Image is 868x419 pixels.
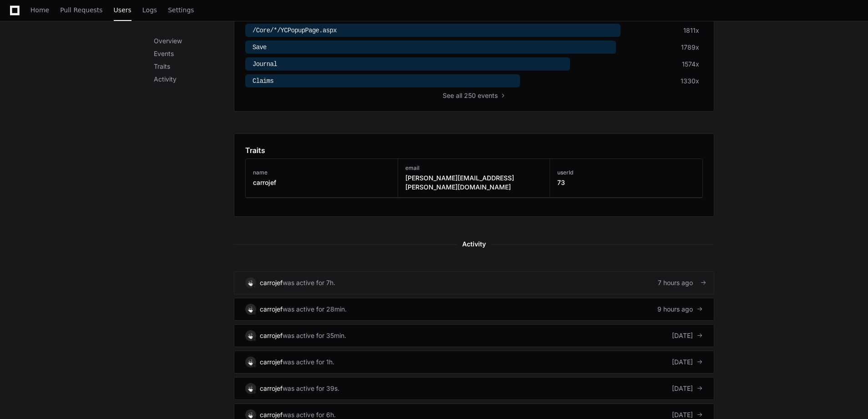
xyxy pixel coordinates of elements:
[457,239,491,250] span: Activity
[234,324,714,347] a: carrojefwas active for 35min.[DATE]
[246,331,255,340] img: 4.svg
[672,358,703,367] div: [DATE]
[30,7,49,13] span: Home
[672,384,703,393] div: [DATE]
[260,358,283,367] div: carrojef
[443,91,454,100] span: See
[252,61,277,68] span: Journal
[234,298,714,321] a: carrojefwas active for 28min.9 hours ago
[252,77,273,85] span: Claims
[283,384,339,393] div: was active for 39s.
[60,7,102,13] span: Pull Requests
[246,410,255,419] img: 4.svg
[168,7,194,13] span: Settings
[405,174,543,192] h3: [PERSON_NAME][EMAIL_ADDRESS][PERSON_NAME][DOMAIN_NAME]
[557,178,573,187] h3: 73
[245,145,703,156] app-pz-page-link-header: Traits
[154,62,234,71] p: Traits
[283,305,347,314] div: was active for 28min.
[283,358,334,367] div: was active for 1h.
[283,278,335,287] div: was active for 7h.
[672,331,703,340] div: [DATE]
[260,384,283,393] div: carrojef
[260,331,283,340] div: carrojef
[142,7,157,13] span: Logs
[154,36,234,46] p: Overview
[246,305,255,313] img: 4.svg
[683,26,699,35] div: 1811x
[234,377,714,400] a: carrojefwas active for 39s.[DATE]
[681,77,699,86] div: 1330x
[682,60,699,69] div: 1574x
[557,169,573,176] h3: userId
[252,27,337,34] span: /Core/*/YCPopupPage.aspx
[246,358,255,366] img: 4.svg
[443,91,506,100] button: Seeall 250 events
[234,351,714,373] a: carrojefwas active for 1h.[DATE]
[154,75,234,84] p: Activity
[154,49,234,58] p: Events
[234,271,714,294] a: carrojefwas active for 7h.7 hours ago
[283,331,346,340] div: was active for 35min.
[260,305,283,314] div: carrojef
[246,278,255,287] img: 4.svg
[456,91,498,100] span: all 250 events
[658,278,703,287] div: 7 hours ago
[245,145,265,156] h1: Traits
[405,164,543,172] h3: email
[252,44,267,51] span: Save
[681,43,699,52] div: 1789x
[246,384,255,393] img: 4.svg
[253,169,276,176] h3: name
[253,178,276,187] h3: carrojef
[657,305,703,314] div: 9 hours ago
[114,7,131,13] span: Users
[260,278,283,287] div: carrojef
